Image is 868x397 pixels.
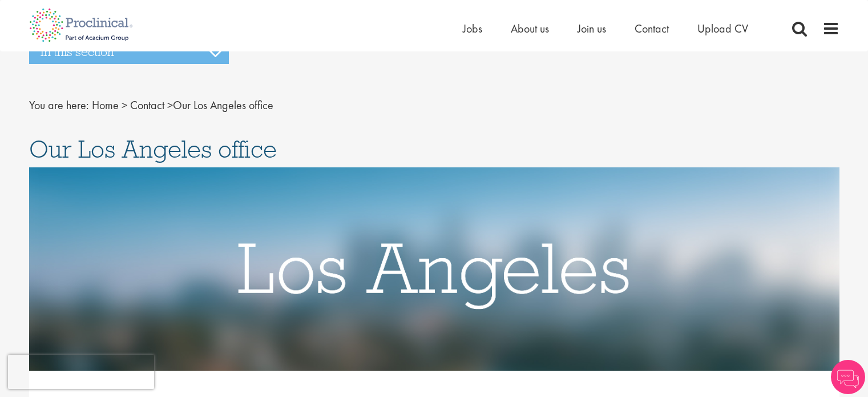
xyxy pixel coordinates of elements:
span: > [167,98,173,113]
h3: In this section [29,40,229,64]
a: Jobs [463,21,482,36]
a: breadcrumb link to Home [92,98,119,113]
a: breadcrumb link to Contact [130,98,164,113]
span: > [122,98,127,113]
span: Our Los Angeles office [29,134,277,165]
img: Chatbot [831,360,865,394]
a: Upload CV [697,21,748,36]
span: Our Los Angeles office [92,98,273,113]
iframe: reCAPTCHA [8,355,154,389]
a: Join us [578,21,606,36]
span: You are here: [29,98,89,113]
a: About us [511,21,549,36]
a: Contact [635,21,669,36]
